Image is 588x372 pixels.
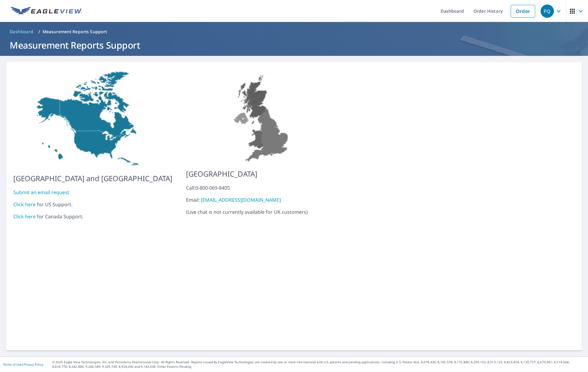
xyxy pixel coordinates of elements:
a: [EMAIL_ADDRESS][DOMAIN_NAME] [201,197,281,203]
p: © 2025 Eagle View Technologies, Inc. and Pictometry International Corp. All Rights Reserved. Repo... [52,360,585,369]
li: / [38,28,40,35]
div: for US Support. [13,201,172,208]
span: Dashboard [10,29,34,35]
a: Order [511,5,535,18]
img: EV Logo [11,7,82,16]
img: US-MAP [186,69,338,164]
a: Terms of Use [3,362,22,367]
a: Click here [13,201,36,208]
nav: breadcrumb [7,27,581,37]
p: [GEOGRAPHIC_DATA] [186,168,338,179]
img: US-MAP [13,69,172,168]
p: Measurement Reports Support [43,29,107,35]
a: Dashboard [7,27,36,37]
a: Privacy Policy [24,362,43,367]
h1: Measurement Reports Support [7,39,581,51]
div: Call: 0-800-069-8405 [186,184,338,191]
div: for Canada Support. [13,213,172,220]
div: Email: [186,196,338,204]
p: ( Live chat is not currently available for UK customers ) [186,184,338,216]
p: | [3,363,43,366]
p: [GEOGRAPHIC_DATA] and [GEOGRAPHIC_DATA] [13,173,172,184]
a: Click here [13,213,36,220]
div: PQ [541,5,554,18]
a: Submit an email request [13,189,69,196]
